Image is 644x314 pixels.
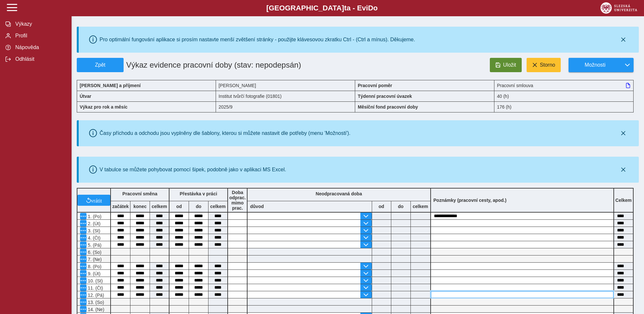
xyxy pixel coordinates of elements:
[216,80,355,91] div: [PERSON_NAME]
[574,62,616,68] span: Možnosti
[503,62,516,68] span: Uložit
[494,91,634,101] div: 40 (h)
[111,204,130,209] b: začátek
[124,58,311,72] h1: Výkaz evidence pracovní doby (stav: nepodepsán)
[250,204,264,209] b: důvod
[80,249,87,255] button: Menu
[229,190,246,211] b: Doba odprac. mimo prac.
[87,307,104,312] span: 14. (Ne)
[91,198,102,203] span: vrátit
[411,204,430,209] b: celkem
[20,4,624,12] b: [GEOGRAPHIC_DATA] a - Evi
[527,58,561,72] button: Storno
[169,204,189,209] b: od
[80,220,87,227] button: Menu
[358,83,392,88] b: Pracovní poměr
[180,191,217,196] b: Přestávka v práci
[358,104,418,110] b: Měsíční fond pracovní doby
[80,284,87,291] button: Menu
[87,293,104,298] span: 12. (Pá)
[80,94,91,99] b: Útvar
[87,300,104,305] span: 13. (So)
[358,94,412,99] b: Týdenní pracovní úvazek
[373,4,378,12] span: o
[13,45,66,50] span: Nápověda
[540,62,555,68] span: Storno
[80,277,87,284] button: Menu
[87,278,103,283] span: 10. (St)
[80,292,87,298] button: Menu
[87,257,102,262] span: 7. (Ne)
[80,213,87,219] button: Menu
[368,4,373,12] span: D
[344,4,346,12] span: t
[87,235,101,241] span: 4. (Čt)
[77,195,110,206] button: vrátit
[600,2,637,14] img: logo_web_su.png
[13,56,66,62] span: Odhlásit
[569,58,621,72] button: Možnosti
[100,37,415,43] div: Pro optimální fungování aplikace si prosím nastavte menší zvětšení stránky - použijte klávesovou ...
[372,204,391,209] b: od
[490,58,522,72] button: Uložit
[87,242,101,248] span: 5. (Pá)
[87,214,101,219] span: 1. (Po)
[13,33,66,39] span: Profil
[80,234,87,241] button: Menu
[494,80,634,91] div: Pracovní smlouva
[494,101,634,112] div: 176 (h)
[80,242,87,248] button: Menu
[130,204,150,209] b: konec
[80,299,87,305] button: Menu
[615,198,632,203] b: Celkem
[316,191,362,196] b: Neodpracovaná doba
[80,306,87,312] button: Menu
[100,167,286,173] div: V tabulce se můžete pohybovat pomocí šipek, podobně jako v aplikaci MS Excel.
[189,204,208,209] b: do
[87,250,101,255] span: 6. (So)
[87,228,100,233] span: 3. (St)
[150,204,169,209] b: celkem
[87,221,101,226] span: 2. (Út)
[80,62,121,68] span: Zpět
[80,83,141,88] b: [PERSON_NAME] a příjmení
[391,204,410,209] b: do
[208,204,227,209] b: celkem
[13,21,66,27] span: Výkazy
[80,263,87,269] button: Menu
[431,198,509,203] b: Poznámky (pracovní cesty, apod.)
[216,91,355,101] div: Institut tvůrčí fotografie (01801)
[80,270,87,277] button: Menu
[87,264,101,269] span: 8. (Po)
[80,256,87,262] button: Menu
[100,130,351,136] div: Časy příchodu a odchodu jsou vyplněny dle šablony, kterou si můžete nastavit dle potřeby (menu 'M...
[80,104,127,110] b: Výkaz pro rok a měsíc
[122,191,157,196] b: Pracovní směna
[87,285,103,291] span: 11. (Čt)
[80,227,87,234] button: Menu
[87,271,101,276] span: 9. (Út)
[77,58,124,72] button: Zpět
[216,101,355,112] div: 2025/9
